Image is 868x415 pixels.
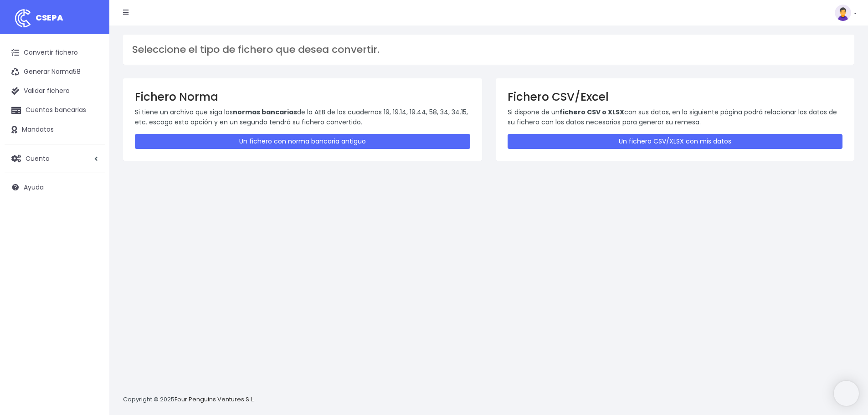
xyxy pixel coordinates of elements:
[123,395,256,405] p: Copyright © 2025 .
[175,395,254,404] a: Four Penguins Ventures S.L.
[508,90,843,103] h3: Fichero CSV/Excel
[36,12,63,23] span: CSEPA
[508,107,843,128] p: Si dispone de un con sus datos, en la siguiente página podrá relacionar los datos de su fichero c...
[135,90,470,103] h3: Fichero Norma
[5,178,105,197] a: Ayuda
[5,82,105,101] a: Validar fichero
[233,108,297,117] strong: normas bancarias
[132,44,845,56] h3: Seleccione el tipo de fichero que desea convertir.
[835,5,851,21] img: profile
[5,43,105,62] a: Convertir fichero
[135,134,470,149] a: Un fichero con norma bancaria antiguo
[5,120,105,139] a: Mandatos
[135,107,470,128] p: Si tiene un archivo que siga las de la AEB de los cuadernos 19, 19.14, 19.44, 58, 34, 34.15, etc....
[508,134,843,149] a: Un fichero CSV/XLSX con mis datos
[560,108,624,117] strong: fichero CSV o XLSX
[5,101,105,120] a: Cuentas bancarias
[26,154,50,163] span: Cuenta
[11,7,34,30] img: logo
[24,183,44,192] span: Ayuda
[5,62,105,82] a: Generar Norma58
[5,149,105,168] a: Cuenta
